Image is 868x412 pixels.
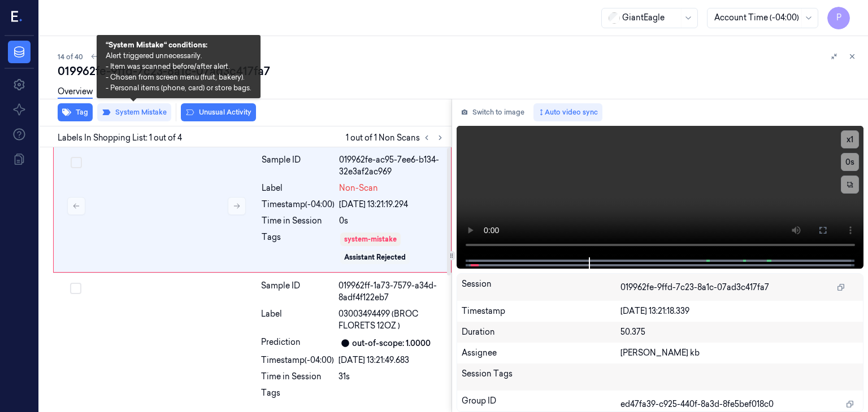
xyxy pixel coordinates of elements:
a: Overview [58,86,93,99]
button: Auto video sync [533,103,602,121]
div: 50.375 [620,326,859,338]
button: Tag [58,103,93,121]
div: 019962ff-1a73-7579-a34d-8adf4f122eb7 [338,280,445,304]
span: 019962fe-9ffd-7c23-8a1c-07ad3c417fa7 [620,282,769,293]
div: Time in Session [262,215,335,227]
span: 03003494499 (BROC FLORETS 12OZ ) [338,308,445,332]
span: ed47fa39-c925-440f-8a3d-8fe5bef018c0 [620,398,774,410]
button: System Mistake [97,103,171,121]
div: Label [262,182,335,194]
div: Tags [261,387,334,405]
div: 0s [339,215,444,227]
div: Duration [462,326,620,338]
button: x1 [841,130,859,148]
div: Timestamp [462,305,620,317]
div: [DATE] 13:21:49.683 [338,354,445,366]
span: 1 out of 1 Non Scans [346,131,447,144]
div: Session [462,278,620,296]
div: 31s [338,371,445,383]
div: Sample ID [262,154,335,178]
div: Timestamp (-04:00) [261,354,334,366]
span: Labels In Shopping List: 1 out of 4 [58,132,182,144]
div: Prediction [261,336,334,350]
div: Session Tags [462,368,620,386]
div: system-mistake [344,234,397,244]
div: Assignee [462,347,620,359]
span: 14 of 40 [58,52,83,62]
div: Time in Session [261,371,334,383]
button: 0s [841,153,859,171]
button: P [827,7,850,29]
div: Timestamp (-04:00) [262,199,335,211]
button: Select row [71,157,82,168]
button: Select row [70,283,81,294]
button: Switch to image [457,103,529,121]
div: Assistant Rejected [344,252,406,262]
div: Label [261,308,334,332]
div: [DATE] 13:21:18.339 [620,305,859,317]
div: [PERSON_NAME] kb [620,347,859,359]
div: [DATE] 13:21:19.294 [339,199,444,211]
span: Non-Scan [339,182,378,194]
div: out-of-scope: 1.0000 [352,338,431,349]
div: 019962fe-ac95-7ee6-b134-32e3af2ac969 [339,154,444,178]
div: Tags [262,231,335,265]
div: Sample ID [261,280,334,304]
div: 019962fe-9ffd-7c23-8a1c-07ad3c417fa7 [58,63,859,79]
button: Unusual Activity [181,103,256,121]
